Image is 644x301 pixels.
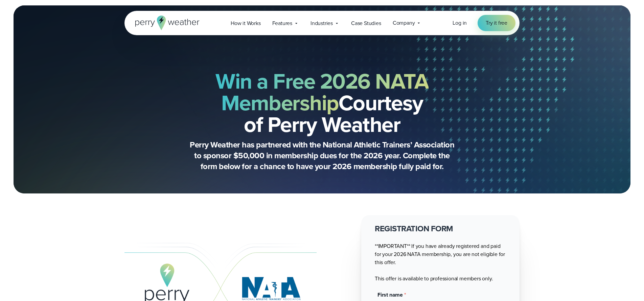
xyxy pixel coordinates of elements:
strong: REGISTRATION FORM [375,223,453,235]
a: How it Works [225,16,267,30]
a: Try it free [478,15,515,31]
h2: Courtesy of Perry Weather [158,70,486,135]
span: First name [377,291,403,299]
span: Industries [310,19,333,27]
span: Log in [453,19,467,27]
p: Perry Weather has partnered with the National Athletic Trainers’ Association to sponsor $50,000 i... [187,139,457,172]
span: Try it free [486,19,507,27]
a: Log in [453,19,467,27]
div: **IMPORTANT** If you have already registered and paid for your 2026 NATA membership, you are not ... [375,223,506,283]
span: How it Works [231,19,261,27]
span: Company [393,19,415,27]
span: Case Studies [351,19,381,27]
span: Features [272,19,292,27]
strong: Win a Free 2026 NATA Membership [215,65,429,119]
a: Case Studies [345,16,387,30]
